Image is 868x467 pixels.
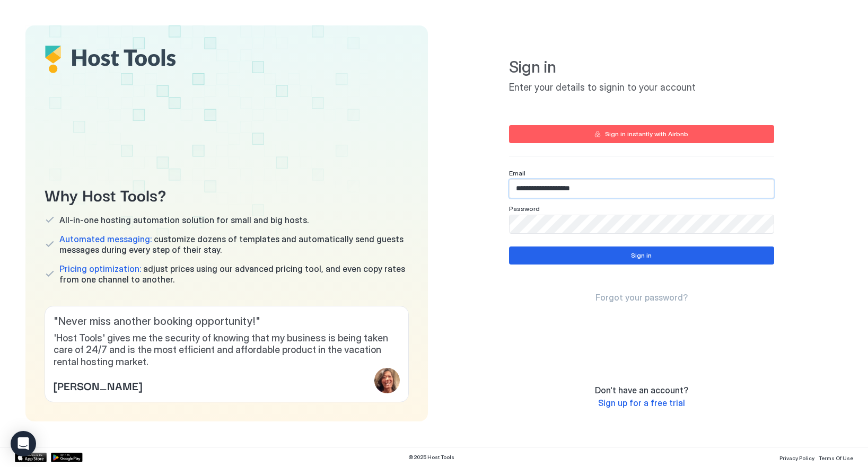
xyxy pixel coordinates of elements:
button: Sign in [509,246,774,265]
span: Don't have an account? [595,385,688,395]
a: Terms Of Use [819,452,853,463]
a: Forgot your password? [595,292,688,303]
span: Why Host Tools? [45,182,409,206]
span: Sign in [509,57,774,77]
a: Privacy Policy [779,452,814,463]
span: Automated messaging: [59,234,152,244]
button: Sign in instantly with Airbnb [509,125,774,143]
span: All-in-one hosting automation solution for small and big hosts. [59,215,309,225]
input: Input Field [510,215,774,233]
div: Open Intercom Messenger [11,431,36,456]
span: adjust prices using our advanced pricing tool, and even copy rates from one channel to another. [59,263,409,285]
a: Google Play Store [51,453,83,462]
span: [PERSON_NAME] [54,377,142,393]
span: customize dozens of templates and automatically send guests messages during every step of their s... [59,234,409,255]
span: " Never miss another booking opportunity! " [54,315,400,328]
div: Sign in instantly with Airbnb [605,129,688,139]
div: Sign in [631,251,652,260]
span: Pricing optimization: [59,263,141,274]
a: App Store [15,453,47,462]
span: 'Host Tools' gives me the security of knowing that my business is being taken care of 24/7 and is... [54,332,400,368]
span: Email [509,169,525,177]
span: Privacy Policy [779,455,814,461]
span: Terms Of Use [819,455,853,461]
span: © 2025 Host Tools [408,454,454,461]
input: Input Field [510,180,774,198]
span: Sign up for a free trial [598,398,685,408]
span: Forgot your password? [595,292,688,303]
a: Sign up for a free trial [598,398,685,409]
span: Enter your details to signin to your account [509,82,774,94]
span: Password [509,205,540,213]
div: profile [374,368,400,393]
